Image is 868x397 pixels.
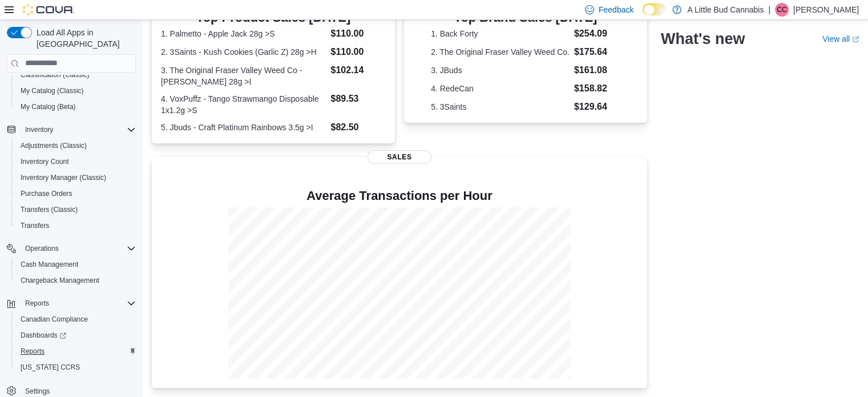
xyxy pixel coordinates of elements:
dd: $158.82 [574,82,620,95]
button: Cash Management [11,256,140,272]
a: My Catalog (Classic) [16,84,88,98]
h4: Average Transactions per Hour [161,189,638,203]
span: My Catalog (Classic) [16,84,136,98]
a: Inventory Manager (Classic) [16,171,111,185]
span: Adjustments (Classic) [21,141,87,150]
span: Dashboards [16,328,136,342]
span: Dark Mode [643,15,643,16]
a: Reports [16,344,49,358]
span: Transfers [16,219,136,232]
span: Inventory [21,123,136,137]
dd: $89.53 [330,92,385,106]
span: Classification (Classic) [21,70,90,79]
dd: $129.64 [574,100,620,114]
span: [US_STATE] CCRS [21,363,80,372]
dt: 2. The Original Fraser Valley Weed Co. [431,46,570,58]
span: Cash Management [21,260,78,269]
span: Transfers [21,221,49,230]
span: Reports [16,344,136,358]
a: Adjustments (Classic) [16,139,91,153]
dd: $175.64 [574,45,620,59]
button: Inventory [21,123,58,137]
span: Canadian Compliance [16,312,136,326]
span: Classification (Classic) [16,68,136,82]
button: Adjustments (Classic) [11,138,140,154]
span: Adjustments (Classic) [16,139,136,153]
button: Inventory Count [11,154,140,170]
span: Operations [21,242,136,255]
button: My Catalog (Beta) [11,99,140,115]
span: My Catalog (Classic) [21,86,84,95]
a: [US_STATE] CCRS [16,360,84,374]
button: Reports [2,295,140,311]
dt: 3. The Original Fraser Valley Weed Co - [PERSON_NAME] 28g >I [161,65,326,87]
a: Purchase Orders [16,187,77,200]
span: Reports [21,296,136,310]
dd: $110.00 [330,45,385,59]
button: Classification (Classic) [11,67,140,83]
h2: What's new [661,30,745,48]
dt: 3. JBuds [431,65,570,76]
dt: 1. Palmetto - Apple Jack 28g >S [161,28,326,39]
input: Dark Mode [643,3,667,15]
span: My Catalog (Beta) [21,102,76,111]
dt: 4. VoxPuffz - Tango Strawmango Disposable 1x1.2g >S [161,93,326,116]
button: Operations [2,240,140,256]
dt: 1. Back Forty [431,28,570,39]
div: Carolyn Cook [775,3,789,17]
span: Inventory [25,125,53,134]
a: Canadian Compliance [16,312,92,326]
span: Inventory Count [21,157,69,166]
dd: $110.00 [330,27,385,41]
button: Chargeback Management [11,272,140,288]
button: Inventory [2,122,140,138]
dt: 2. 3Saints - Kush Cookies (Garlic Z) 28g >H [161,46,326,58]
span: Inventory Count [16,155,136,169]
dt: 4. RedeCan [431,83,570,94]
span: Purchase Orders [21,189,72,198]
button: Operations [21,242,63,255]
p: | [768,3,770,17]
a: Transfers (Classic) [16,203,82,216]
span: Transfers (Classic) [21,205,78,214]
span: Sales [368,150,431,164]
span: Inventory Manager (Classic) [21,173,106,182]
dd: $254.09 [574,27,620,41]
span: Transfers (Classic) [16,203,136,216]
a: Dashboards [11,327,140,343]
span: Canadian Compliance [21,315,88,324]
span: Dashboards [21,331,66,340]
button: Transfers (Classic) [11,202,140,218]
a: Dashboards [16,328,71,342]
a: Classification (Classic) [16,68,94,82]
span: Washington CCRS [16,360,136,374]
span: Chargeback Management [16,274,136,287]
span: CC [777,3,786,17]
span: Cash Management [16,258,136,271]
button: Reports [11,343,140,359]
span: Reports [21,347,45,356]
a: Transfers [16,219,54,232]
img: Cova [23,4,74,15]
a: View allExternal link [822,34,859,43]
dd: $161.08 [574,63,620,77]
a: Cash Management [16,258,83,271]
span: Reports [25,299,49,308]
dt: 5. 3Saints [431,101,570,113]
button: Canadian Compliance [11,311,140,327]
a: My Catalog (Beta) [16,100,80,114]
dd: $82.50 [330,121,385,134]
span: Feedback [599,4,633,15]
svg: External link [852,36,859,43]
p: A Little Bud Cannabis [687,3,764,17]
a: Inventory Count [16,155,74,169]
a: Chargeback Management [16,274,104,287]
span: My Catalog (Beta) [16,100,136,114]
button: Transfers [11,218,140,234]
span: Operations [25,244,59,253]
p: [PERSON_NAME] [793,3,859,17]
button: Reports [21,296,54,310]
span: Chargeback Management [21,276,99,285]
button: Purchase Orders [11,186,140,202]
dt: 5. Jbuds - Craft Platinum Rainbows 3.5g >I [161,122,326,133]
